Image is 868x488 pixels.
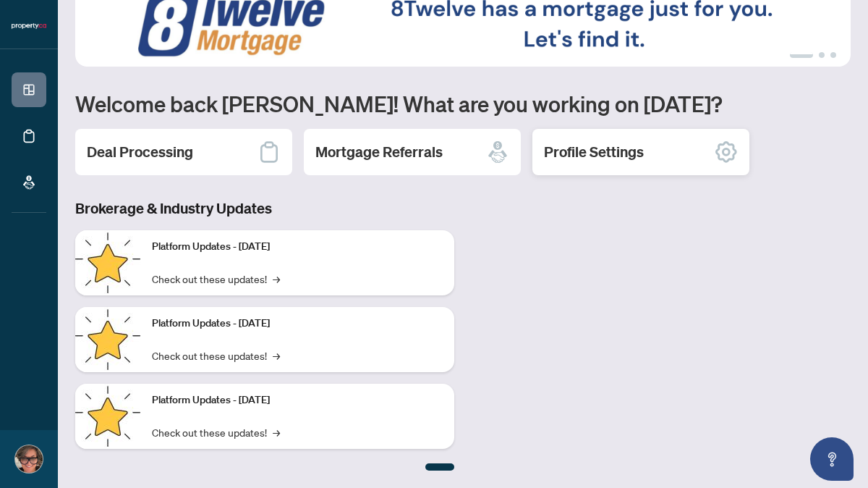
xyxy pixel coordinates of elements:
[75,90,851,117] h1: Welcome back [PERSON_NAME]! What are you working on [DATE]?
[273,271,280,287] span: →
[75,230,140,295] img: Platform Updates - July 21, 2025
[273,424,280,440] span: →
[152,271,280,287] a: Check out these updates!→
[830,52,836,58] button: 3
[152,239,443,255] p: Platform Updates - [DATE]
[152,316,443,332] p: Platform Updates - [DATE]
[87,142,193,162] h2: Deal Processing
[75,198,454,219] h3: Brokerage & Industry Updates
[75,384,140,449] img: Platform Updates - June 23, 2025
[819,52,825,58] button: 2
[544,142,644,162] h2: Profile Settings
[810,437,854,481] button: Open asap
[273,348,280,363] span: →
[12,22,46,30] img: logo
[790,52,813,58] button: 1
[75,307,140,372] img: Platform Updates - July 8, 2025
[152,392,443,408] p: Platform Updates - [DATE]
[152,348,280,363] a: Check out these updates!→
[15,445,43,473] img: Profile Icon
[315,142,443,162] h2: Mortgage Referrals
[152,424,280,440] a: Check out these updates!→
